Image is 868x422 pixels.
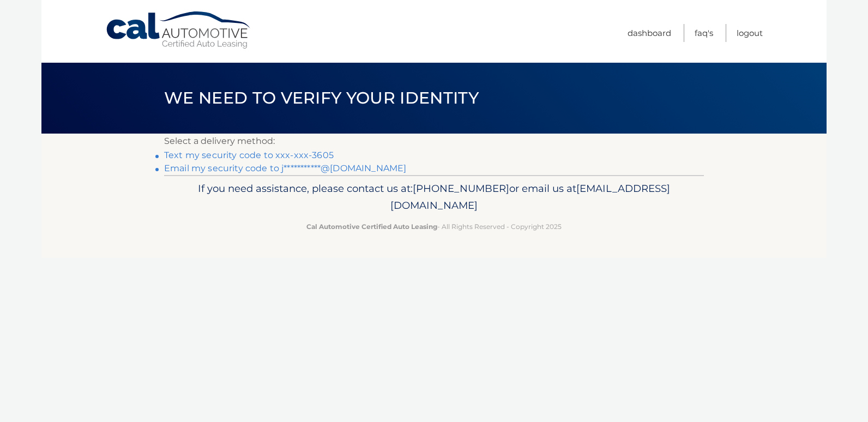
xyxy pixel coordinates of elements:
strong: Cal Automotive Certified Auto Leasing [306,222,437,231]
span: We need to verify your identity [164,88,479,108]
a: FAQ's [695,24,713,42]
a: Dashboard [628,24,671,42]
a: Logout [737,24,763,42]
p: Select a delivery method: [164,134,704,149]
p: - All Rights Reserved - Copyright 2025 [171,221,697,232]
a: Cal Automotive [105,11,252,50]
a: Text my security code to xxx-xxx-3605 [164,150,334,160]
span: [PHONE_NUMBER] [413,182,509,195]
p: If you need assistance, please contact us at: or email us at [171,180,697,215]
